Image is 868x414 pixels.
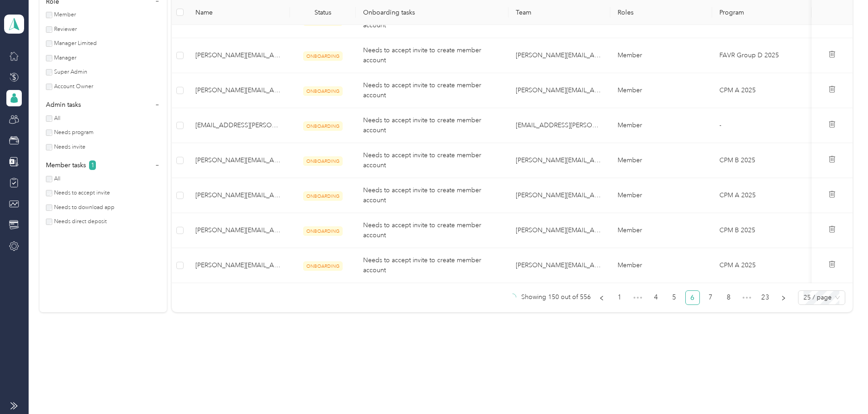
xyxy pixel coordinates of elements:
td: cristie.huennekens@optioncare.com [509,38,610,73]
span: ONBOARDING [303,121,343,131]
label: All [52,175,60,183]
li: 7 [703,290,718,305]
label: Reviewer [52,25,77,34]
button: left [594,290,609,305]
label: All [52,115,60,123]
span: [PERSON_NAME][EMAIL_ADDRESS][DOMAIN_NAME] [195,85,283,95]
td: ONBOARDING [290,143,356,178]
span: ONBOARDING [303,51,343,61]
span: [PERSON_NAME][EMAIL_ADDRESS][PERSON_NAME][DOMAIN_NAME] [195,225,283,235]
label: Needs to accept invite [52,189,110,197]
span: [EMAIL_ADDRESS][PERSON_NAME][DOMAIN_NAME] [195,120,283,130]
td: Member [610,38,712,73]
td: fabiola.quijada@optioncare.com [188,38,290,73]
button: right [776,290,791,305]
span: Needs to accept invite to create member account [363,186,481,204]
a: 5 [668,291,681,304]
span: ••• [631,290,645,305]
td: vicki.ferraiolo@optioncare.com [509,248,610,283]
a: 7 [704,291,718,304]
span: Needs to accept invite to create member account [363,46,481,64]
td: FAVR Group D 2025 [712,38,811,73]
label: Needs direct deposit [52,218,107,226]
td: jared.sibley@optioncare.com [188,213,290,248]
li: 8 [722,290,736,305]
td: jackie.rodriguez@optioncare.com [188,143,290,178]
td: jean.salazar@optioncare.com [188,248,290,283]
span: [PERSON_NAME][EMAIL_ADDRESS][PERSON_NAME][DOMAIN_NAME] [195,50,283,60]
span: Name [195,9,283,16]
td: jana.matney@optioncare.com [188,178,290,213]
label: Super Admin [52,68,87,76]
p: Member tasks [46,160,86,170]
td: denise.cipolla@optioncare.com [509,143,610,178]
span: Needs to accept invite to create member account [363,221,481,239]
td: CPM B 2025 [712,213,811,248]
span: right [781,295,786,301]
li: Next Page [776,290,791,305]
span: ONBOARDING [303,226,343,236]
span: [PERSON_NAME][EMAIL_ADDRESS][PERSON_NAME][DOMAIN_NAME] [195,190,283,200]
span: 1 [89,160,96,170]
label: Needs to download app [52,204,115,212]
td: jana.matney@optioncare.com [509,178,610,213]
a: 8 [722,291,736,304]
td: CPM B 2025 [712,143,811,178]
p: Admin tasks [46,100,81,110]
li: Previous Page [594,290,609,305]
td: Member [610,73,712,108]
td: ONBOARDING [290,248,356,283]
div: Page Size [798,290,845,305]
a: 4 [649,291,663,304]
td: Member [610,248,712,283]
td: ONBOARDING [290,38,356,73]
td: heather.stancil@optioncare.com [188,108,290,143]
li: 5 [667,290,682,305]
label: Manager [52,54,76,62]
span: Needs to accept invite to create member account [363,116,481,134]
label: Needs program [52,129,94,137]
li: 1 [613,290,627,305]
td: CPM A 2025 [712,248,811,283]
td: - [712,108,811,143]
iframe: Everlance-gr Chat Button Frame [817,363,868,414]
a: 6 [686,291,699,304]
a: 1 [613,291,627,304]
span: ONBOARDING [303,191,343,201]
td: cynthia.ostendarp@optioncare.com [509,73,610,108]
li: 23 [758,290,773,305]
li: 4 [649,290,663,305]
label: Member [52,11,76,19]
td: heather.stancil@optioncare.com [509,108,610,143]
td: CPM A 2025 [712,73,811,108]
label: Needs invite [52,143,85,151]
li: Previous 5 Pages [631,290,645,305]
td: Member [610,213,712,248]
span: ONBOARDING [303,261,343,271]
td: Member [610,178,712,213]
span: left [599,295,604,301]
td: ONBOARDING [290,108,356,143]
td: julieann.bussey@optioncare.com [509,213,610,248]
td: hannah.oday@optioncare.com [188,73,290,108]
span: ONBOARDING [303,156,343,166]
span: [PERSON_NAME][EMAIL_ADDRESS][PERSON_NAME][DOMAIN_NAME] [195,260,283,270]
span: ••• [740,290,754,305]
td: CPM A 2025 [712,178,811,213]
td: ONBOARDING [290,73,356,108]
span: Needs to accept invite to create member account [363,256,481,274]
td: Member [610,143,712,178]
span: ONBOARDING [303,86,343,96]
li: 6 [685,290,700,305]
label: Manager Limited [52,40,97,48]
a: 23 [758,291,772,304]
span: [PERSON_NAME][EMAIL_ADDRESS][PERSON_NAME][DOMAIN_NAME] [195,155,283,165]
td: ONBOARDING [290,178,356,213]
span: 25 / page [803,291,840,304]
span: Needs to accept invite to create member account [363,81,481,99]
td: ONBOARDING [290,213,356,248]
span: Showing 150 out of 556 [521,290,591,304]
span: Needs to accept invite to create member account [363,151,481,169]
td: Member [610,108,712,143]
li: Next 5 Pages [740,290,754,305]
